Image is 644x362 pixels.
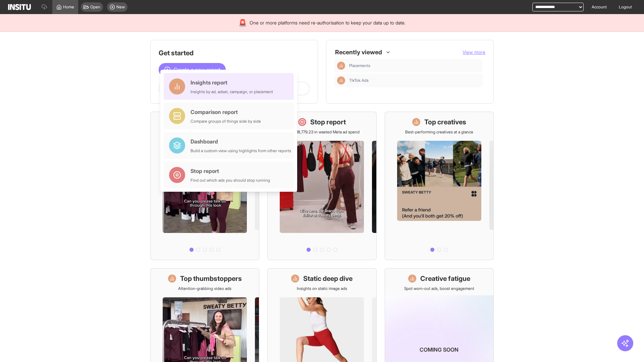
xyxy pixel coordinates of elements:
div: Build a custom view using highlights from other reports [191,148,291,154]
a: Top creativesBest-performing creatives at a glance [385,112,494,260]
div: Find out which ads you should stop running [191,178,270,183]
a: What's live nowSee all active ads instantly [150,112,259,260]
span: Placements [349,63,370,68]
span: View more [463,49,485,55]
span: One or more platforms need re-authorisation to keep your data up to date. [250,19,406,26]
div: Insights [337,62,345,70]
p: Insights on static image ads [297,286,347,291]
button: View more [463,49,485,56]
h1: Top thumbstoppers [180,274,242,283]
p: Save £18,779.23 in wasted Meta ad spend [284,129,360,135]
span: Placements [349,63,480,68]
div: Insights report [191,78,273,86]
div: Compare groups of things side by side [191,119,261,124]
a: Stop reportSave £18,779.23 in wasted Meta ad spend [267,112,376,260]
h1: Static deep dive [303,274,353,283]
span: Create a new report [173,66,220,74]
div: Stop report [191,167,270,175]
p: Best-performing creatives at a glance [405,129,473,135]
div: Insights by ad, adset, campaign, or placement [191,89,273,95]
span: TikTok Ads [349,78,480,83]
h1: Top creatives [424,117,466,127]
span: TikTok Ads [349,78,369,83]
div: Dashboard [191,137,291,145]
span: New [116,4,125,10]
div: Comparison report [191,108,261,116]
button: Create a new report [159,63,226,76]
h1: Stop report [310,117,346,127]
p: Attention-grabbing video ads [178,286,231,291]
div: 🚨 [238,18,247,27]
div: Insights [337,76,345,84]
span: Open [90,4,100,10]
img: Logo [8,4,31,10]
span: Home [63,4,74,10]
h1: Get started [159,48,310,58]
